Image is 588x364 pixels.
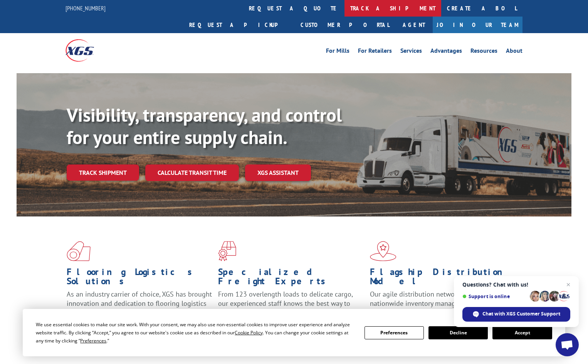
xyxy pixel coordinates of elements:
[462,307,570,322] span: Chat with XGS Customer Support
[23,309,565,356] div: Cookie Consent Prompt
[428,326,488,339] button: Decline
[67,164,139,181] a: Track shipment
[482,310,560,317] span: Chat with XGS Customer Support
[67,267,212,290] h1: Flooring Logistics Solutions
[430,48,462,56] a: Advantages
[326,48,349,56] a: For Mills
[506,48,522,56] a: About
[358,48,392,56] a: For Retailers
[370,290,512,308] span: Our agile distribution network gives you nationwide inventory management on demand.
[183,17,295,33] a: Request a pickup
[433,17,522,33] a: Join Our Team
[462,282,570,288] span: Questions? Chat with us!
[67,103,342,149] b: Visibility, transparency, and control for your entire supply chain.
[400,48,422,56] a: Services
[66,4,106,12] a: [PHONE_NUMBER]
[556,333,579,356] a: Open chat
[80,337,106,344] span: Preferences
[218,290,364,324] p: From 123 overlength loads to delicate cargo, our experienced staff knows the best way to move you...
[67,241,91,261] img: xgs-icon-total-supply-chain-intelligence-red
[235,329,263,336] span: Cookie Policy
[145,164,239,181] a: Calculate transit time
[365,326,424,339] button: Preferences
[470,48,497,56] a: Resources
[370,241,396,261] img: xgs-icon-flagship-distribution-model-red
[218,267,364,290] h1: Specialized Freight Experts
[395,17,433,33] a: Agent
[295,17,395,33] a: Customer Portal
[218,241,236,261] img: xgs-icon-focused-on-flooring-red
[245,164,311,181] a: XGS ASSISTANT
[492,326,552,339] button: Accept
[462,294,527,299] span: Support is online
[36,320,355,345] div: We use essential cookies to make our site work. With your consent, we may also use non-essential ...
[67,290,212,317] span: As an industry carrier of choice, XGS has brought innovation and dedication to flooring logistics...
[370,267,516,290] h1: Flagship Distribution Model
